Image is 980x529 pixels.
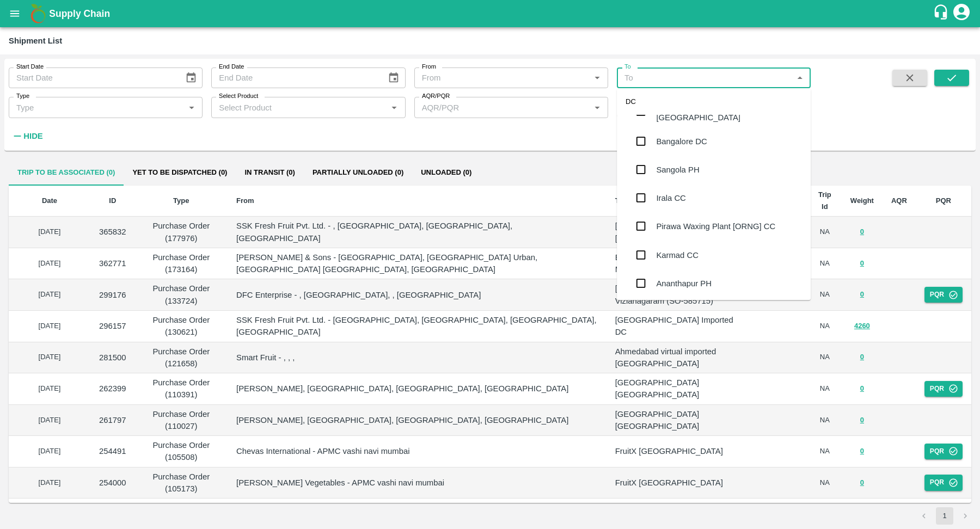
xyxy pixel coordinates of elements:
[860,383,864,395] button: 0
[615,445,742,457] p: FruitX [GEOGRAPHIC_DATA]
[27,3,49,24] img: logo
[9,342,90,374] td: [DATE]
[144,377,219,401] p: Purchase Order (110391)
[181,67,201,88] button: Choose date
[590,71,604,85] button: Open
[144,220,219,244] p: Purchase Order (177976)
[412,159,480,186] button: Unloaded (0)
[818,190,831,211] b: Trip Id
[12,100,167,114] input: Type
[9,311,90,342] td: [DATE]
[936,507,953,525] button: page 1
[793,71,807,85] button: Close
[99,445,126,457] p: 254491
[850,196,874,205] b: Weight
[236,352,598,364] p: Smart Fruit - , , ,
[215,100,384,114] input: Select Product
[891,196,907,205] b: AQR
[236,477,598,489] p: [PERSON_NAME] Vegetables - APMC vashi navi mumbai
[9,436,90,468] td: [DATE]
[860,351,864,364] button: 0
[656,135,707,147] div: Bangalore DC
[615,314,742,339] p: [GEOGRAPHIC_DATA] Imported DC
[590,100,604,114] button: Open
[9,373,90,405] td: [DATE]
[49,6,933,21] a: Supply Chain
[9,405,90,436] td: [DATE]
[808,217,842,248] td: NA
[383,67,404,88] button: Choose date
[914,507,976,525] nav: pagination navigation
[860,414,864,427] button: 0
[808,436,842,468] td: NA
[144,282,219,307] p: Purchase Order (133724)
[219,92,258,101] label: Select Product
[9,468,90,499] td: [DATE]
[9,127,46,145] button: Hide
[109,196,116,205] b: ID
[418,100,573,114] input: AQR/PQR
[2,1,27,26] button: open drawer
[854,320,870,333] button: 4260
[656,249,699,261] div: Karmad CC
[624,63,631,71] label: To
[99,257,126,269] p: 362771
[144,314,219,339] p: Purchase Order (130621)
[236,251,598,276] p: [PERSON_NAME] & Sons - [GEOGRAPHIC_DATA], [GEOGRAPHIC_DATA] Urban, [GEOGRAPHIC_DATA] [GEOGRAPHIC_...
[16,92,29,101] label: Type
[23,132,42,140] strong: Hide
[99,477,126,489] p: 254000
[236,414,598,426] p: [PERSON_NAME], [GEOGRAPHIC_DATA], [GEOGRAPHIC_DATA], [GEOGRAPHIC_DATA]
[615,346,742,370] p: Ahmedabad virtual imported [GEOGRAPHIC_DATA]
[656,192,685,204] div: Irala CC
[144,471,219,495] p: Purchase Order (105173)
[422,92,450,101] label: AQR/PQR
[952,2,971,25] div: account of current user
[144,346,219,370] p: Purchase Order (121658)
[236,220,598,244] p: SSK Fresh Fruit Pvt. Ltd. - , [GEOGRAPHIC_DATA], [GEOGRAPHIC_DATA], [GEOGRAPHIC_DATA]
[808,405,842,436] td: NA
[924,287,963,303] button: PQR
[656,277,712,289] div: Ananthapur PH
[422,63,436,71] label: From
[236,445,598,457] p: Chevas International - APMC vashi navi mumbai
[304,159,412,186] button: Partially Unloaded (0)
[16,63,44,71] label: Start Date
[617,89,811,115] div: DC
[99,226,126,238] p: 365832
[144,251,219,276] p: Purchase Order (173164)
[236,196,254,205] b: From
[99,320,126,332] p: 296157
[9,67,176,88] input: Start Date
[42,196,57,205] b: Date
[124,159,236,186] button: Yet to be dispatched (0)
[236,289,598,301] p: DFC Enterprise - , [GEOGRAPHIC_DATA], , [GEOGRAPHIC_DATA]
[144,502,219,526] p: Purchase Order (105168)
[808,279,842,311] td: NA
[144,408,219,433] p: Purchase Order (110027)
[219,63,244,71] label: End Date
[808,373,842,405] td: NA
[656,220,775,232] div: Pirawa Waxing Plant [ORNG] CC
[9,248,90,280] td: [DATE]
[808,248,842,280] td: NA
[615,477,742,489] p: FruitX [GEOGRAPHIC_DATA]
[615,220,742,244] p: [GEOGRAPHIC_DATA] [GEOGRAPHIC_DATA]
[99,289,126,301] p: 299176
[860,445,864,458] button: 0
[620,71,789,85] input: To
[860,257,864,270] button: 0
[860,477,864,489] button: 0
[99,414,126,426] p: 261797
[615,408,742,433] p: [GEOGRAPHIC_DATA] [GEOGRAPHIC_DATA]
[924,381,963,397] button: PQR
[211,67,379,88] input: End Date
[99,383,126,395] p: 262399
[236,383,598,395] p: [PERSON_NAME], [GEOGRAPHIC_DATA], [GEOGRAPHIC_DATA], [GEOGRAPHIC_DATA]
[173,196,189,205] b: Type
[236,314,598,339] p: SSK Fresh Fruit Pvt. Ltd. - [GEOGRAPHIC_DATA], [GEOGRAPHIC_DATA], [GEOGRAPHIC_DATA], [GEOGRAPHIC_...
[615,282,742,307] p: [PERSON_NAME] Tech Vizianagaram (SO-585715)
[924,444,963,459] button: PQR
[808,311,842,342] td: NA
[236,159,303,186] button: In transit (0)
